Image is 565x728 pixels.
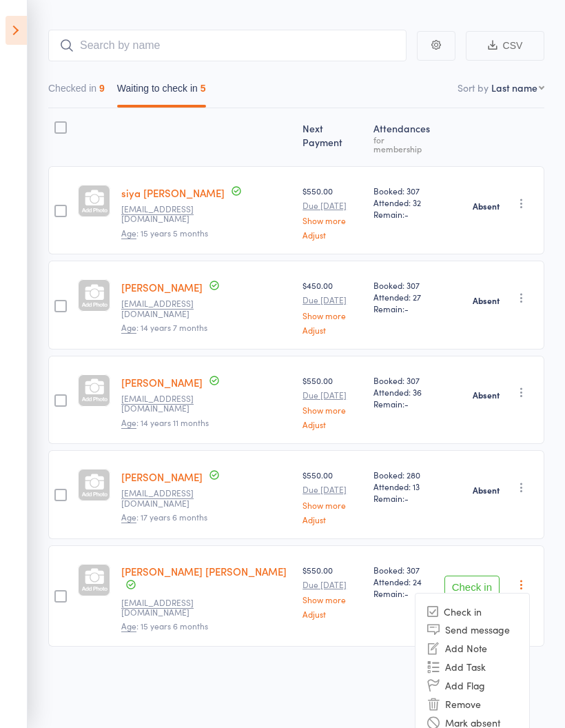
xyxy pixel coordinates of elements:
[48,30,407,61] input: Search by name
[302,501,362,509] a: Show more
[121,185,225,200] a: siya [PERSON_NAME]
[373,279,433,291] span: Booked: 307
[121,204,211,224] small: Billychen1970@gmail.com
[117,76,206,108] button: Waiting to check in5
[121,375,203,390] a: [PERSON_NAME]
[404,208,409,220] span: -
[121,488,211,508] small: haripriyatati03@gmail.com
[373,481,433,492] span: Attended: 13
[121,620,208,632] span: : 15 years 6 months
[302,230,362,239] a: Adjust
[201,83,206,94] div: 5
[302,564,362,618] div: $550.00
[473,201,500,212] strong: Absent
[404,492,409,504] span: -
[302,580,362,589] small: Due [DATE]
[373,469,433,481] span: Booked: 280
[373,374,433,386] span: Booked: 307
[48,76,105,108] button: Checked in9
[373,303,433,314] span: Remain:
[302,405,362,414] a: Show more
[373,291,433,303] span: Attended: 27
[373,185,433,196] span: Booked: 307
[121,321,207,334] span: : 14 years 7 months
[302,390,362,400] small: Due [DATE]
[444,576,500,598] button: Check in
[302,515,362,524] a: Adjust
[297,114,368,160] div: Next Payment
[415,658,529,676] li: Add Task
[302,374,362,429] div: $550.00
[373,208,433,220] span: Remain:
[302,420,362,429] a: Adjust
[404,303,409,314] span: -
[121,394,211,414] small: kevlaniadvik@gmail.com
[404,398,409,410] span: -
[473,295,500,306] strong: Absent
[302,325,362,334] a: Adjust
[404,587,409,599] span: -
[99,83,105,94] div: 9
[121,416,209,429] span: : 14 years 11 months
[373,492,433,504] span: Remain:
[302,609,362,618] a: Adjust
[466,31,544,61] button: CSV
[368,114,439,160] div: Atten­dances
[415,639,529,658] li: Add Note
[373,398,433,410] span: Remain:
[415,603,529,620] li: Check in
[302,295,362,305] small: Due [DATE]
[302,201,362,210] small: Due [DATE]
[373,386,433,398] span: Attended: 36
[302,311,362,320] a: Show more
[415,620,529,639] li: Send message
[473,485,500,496] strong: Absent
[121,564,287,578] a: [PERSON_NAME] [PERSON_NAME]
[373,564,433,576] span: Booked: 307
[121,511,207,523] span: : 17 years 6 months
[302,595,362,604] a: Show more
[458,81,489,94] label: Sort by
[373,576,433,587] span: Attended: 24
[302,469,362,523] div: $550.00
[302,185,362,239] div: $550.00
[491,81,537,94] div: Last name
[415,676,529,695] li: Add Flag
[121,227,208,239] span: : 15 years 5 months
[373,196,433,208] span: Attended: 32
[473,390,500,401] strong: Absent
[121,280,203,294] a: [PERSON_NAME]
[302,485,362,494] small: Due [DATE]
[121,598,211,618] small: vijsek@yahoo.com
[373,587,433,599] span: Remain:
[121,299,211,318] small: PDUGGAR01@GMAIL.COM
[373,135,433,153] div: for membership
[302,279,362,334] div: $450.00
[415,695,529,714] li: Remove
[302,216,362,225] a: Show more
[121,469,203,484] a: [PERSON_NAME]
